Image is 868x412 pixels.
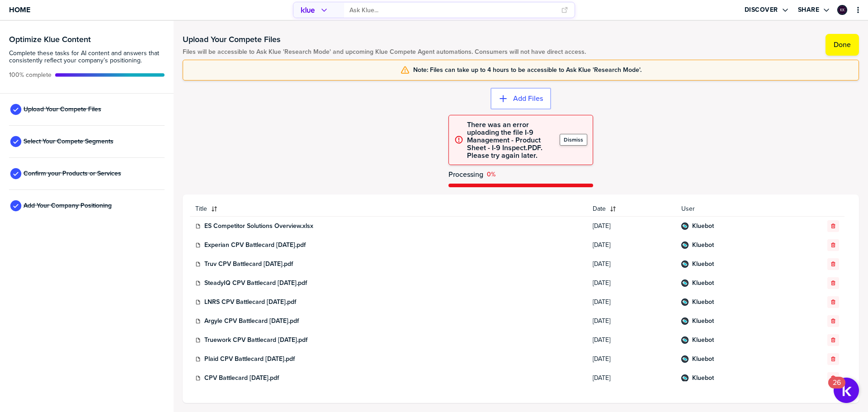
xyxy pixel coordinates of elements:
[681,260,689,268] div: Kluebot
[467,121,556,159] span: There was an error uploading the file I-9 Management - Product Sheet - I-9 Inspect.PDF. Please tr...
[204,260,293,268] a: Truv CPV Battlecard [DATE].pdf
[682,261,688,267] img: 60f17eee712c3062f0cc75446d79b86e-sml.png
[413,66,642,74] span: Note: Files can take up to 4 hours to be accessible to Ask Klue 'Research Mode'.
[837,5,847,15] div: Kristen Kalz
[593,205,606,213] span: Date
[204,242,306,249] a: Experian CPV Battlecard [DATE].pdf
[681,279,689,287] div: Kluebot
[487,171,495,178] span: Error
[513,94,543,103] label: Add Files
[491,88,551,109] button: Add Files
[24,170,121,177] span: Confirm your Products or Services
[692,374,714,382] a: Kluebot
[204,336,307,344] a: Truework CPV Battlecard [DATE].pdf
[24,202,112,209] span: Add Your Company Positioning
[9,50,165,64] span: Complete these tasks for AI content and answers that consistently reflect your company’s position...
[593,355,671,363] span: [DATE]
[682,337,688,343] img: 60f17eee712c3062f0cc75446d79b86e-sml.png
[681,242,689,249] div: Kluebot
[204,355,295,363] a: Plaid CPV Battlecard [DATE].pdf
[692,279,714,287] a: Kluebot
[798,6,820,14] label: Share
[838,6,846,14] img: 077a92782e7785b2d0ad9bd98defbe06-sml.png
[587,202,676,216] button: Date
[204,279,307,287] a: SteadyIQ CPV Battlecard [DATE].pdf
[682,280,688,286] img: 60f17eee712c3062f0cc75446d79b86e-sml.png
[183,48,586,56] span: Files will be accessible to Ask Klue 'Research Mode' and upcoming Klue Compete Agent automations....
[826,34,859,56] button: Done
[560,134,587,146] button: Dismiss
[593,374,671,382] span: [DATE]
[9,71,52,79] span: Active
[692,260,714,268] a: Kluebot
[682,356,688,362] img: 60f17eee712c3062f0cc75446d79b86e-sml.png
[682,375,688,381] img: 60f17eee712c3062f0cc75446d79b86e-sml.png
[593,223,671,230] span: [DATE]
[745,6,778,14] label: Discover
[681,336,689,344] div: Kluebot
[195,205,207,213] span: Title
[24,138,113,145] span: Select Your Compete Segments
[681,205,781,213] span: User
[836,4,848,16] a: Edit Profile
[681,298,689,306] div: Kluebot
[692,336,714,344] a: Kluebot
[204,298,296,306] a: LNRS CPV Battlecard [DATE].pdf
[564,136,583,143] label: Dismiss
[204,374,279,382] a: CPV Battlecard [DATE].pdf
[593,317,671,325] span: [DATE]
[9,35,165,43] h3: Optimize Klue Content
[593,298,671,306] span: [DATE]
[692,223,714,230] a: Kluebot
[692,317,714,325] a: Kluebot
[681,223,689,230] div: Kluebot
[681,355,689,363] div: Kluebot
[183,34,586,45] h1: Upload Your Compete Files
[593,279,671,287] span: [DATE]
[682,318,688,324] img: 60f17eee712c3062f0cc75446d79b86e-sml.png
[593,242,671,249] span: [DATE]
[593,260,671,268] span: [DATE]
[682,299,688,305] img: 60f17eee712c3062f0cc75446d79b86e-sml.png
[681,374,689,382] div: Kluebot
[834,378,859,403] button: Open Resource Center, 26 new notifications
[9,6,30,14] span: Home
[190,202,587,216] button: Title
[692,355,714,363] a: Kluebot
[682,223,688,229] img: 60f17eee712c3062f0cc75446d79b86e-sml.png
[833,383,841,394] div: 26
[448,170,483,178] span: Processing
[24,106,101,113] span: Upload Your Compete Files
[204,223,313,230] a: ES Competitor Solutions Overview.xlsx
[593,336,671,344] span: [DATE]
[204,317,299,325] a: Argyle CPV Battlecard [DATE].pdf
[681,317,689,325] div: Kluebot
[834,40,851,49] label: Done
[682,242,688,248] img: 60f17eee712c3062f0cc75446d79b86e-sml.png
[692,298,714,306] a: Kluebot
[692,242,714,249] a: Kluebot
[349,3,556,18] input: Ask Klue...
